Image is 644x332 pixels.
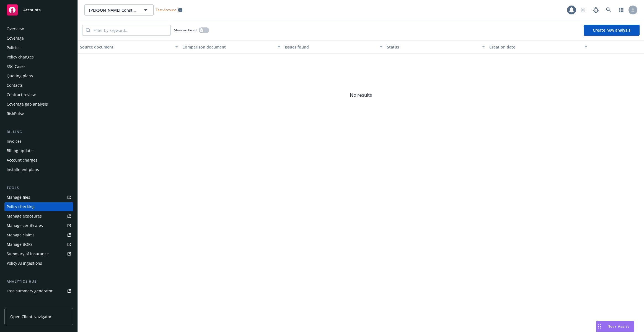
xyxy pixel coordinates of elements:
[489,44,581,50] div: Creation date
[4,71,73,80] a: Quoting plans
[86,28,90,32] svg: Search
[603,4,614,16] a: Search
[4,193,73,202] a: Manage files
[7,24,24,33] div: Overview
[4,24,73,33] a: Overview
[578,4,589,16] a: Start snowing
[154,7,185,13] span: Test Account
[7,193,30,202] div: Manage files
[84,4,154,16] button: [PERSON_NAME] Construction
[4,156,73,165] a: Account charges
[4,43,73,52] a: Policies
[4,109,73,118] a: RiskPulse
[7,146,35,155] div: Billing updates
[4,129,73,135] div: Billing
[78,53,644,137] span: No results
[7,259,42,268] div: Policy AI ingestions
[4,2,73,18] a: Accounts
[7,62,25,71] div: SSC Cases
[7,287,53,295] div: Loss summary generator
[596,321,603,332] div: Drag to move
[7,81,23,90] div: Contacts
[590,4,601,16] a: Report a Bug
[487,40,589,53] button: Creation date
[174,28,196,32] span: Show archived
[4,202,73,211] a: Policy checking
[7,249,49,258] div: Summary of insurance
[90,25,170,35] input: Filter by keyword...
[80,44,172,50] div: Source document
[4,249,73,258] a: Summary of insurance
[7,202,35,211] div: Policy checking
[4,240,73,249] a: Manage BORs
[7,71,33,80] div: Quoting plans
[4,81,73,90] a: Contacts
[10,314,51,320] span: Open Client Navigator
[7,53,34,62] div: Policy changes
[4,212,73,221] a: Manage exposures
[4,231,73,239] a: Manage claims
[156,7,176,12] span: Test Account
[7,165,39,174] div: Installment plans
[607,324,629,329] span: Nova Assist
[7,109,24,118] div: RiskPulse
[89,7,137,13] span: [PERSON_NAME] Construction
[385,40,487,53] button: Status
[7,137,22,146] div: Invoices
[4,100,73,109] a: Coverage gap analysis
[7,212,42,221] div: Manage exposures
[7,221,43,230] div: Manage certificates
[182,44,274,50] div: Comparison document
[4,165,73,174] a: Installment plans
[4,137,73,146] a: Invoices
[4,279,73,284] div: Analytics hub
[23,8,41,12] span: Accounts
[4,53,73,62] a: Policy changes
[4,90,73,99] a: Contract review
[7,240,33,249] div: Manage BORs
[4,185,73,191] div: Tools
[7,43,20,52] div: Policies
[584,25,640,36] button: Create new analysis
[387,44,479,50] div: Status
[4,34,73,43] a: Coverage
[7,34,24,43] div: Coverage
[616,4,627,16] a: Switch app
[4,287,73,295] a: Loss summary generator
[4,146,73,155] a: Billing updates
[596,321,634,332] button: Nova Assist
[7,90,36,99] div: Contract review
[78,40,180,53] button: Source document
[180,40,283,53] button: Comparison document
[285,44,377,50] div: Issues found
[283,40,385,53] button: Issues found
[7,231,35,239] div: Manage claims
[4,62,73,71] a: SSC Cases
[4,221,73,230] a: Manage certificates
[4,259,73,268] a: Policy AI ingestions
[7,156,37,165] div: Account charges
[7,100,48,109] div: Coverage gap analysis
